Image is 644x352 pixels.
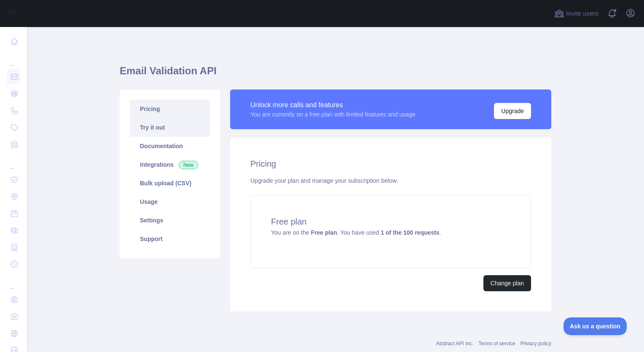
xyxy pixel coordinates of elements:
[250,158,531,170] h2: Pricing
[553,7,600,20] button: Invite users
[130,230,210,248] a: Support
[130,211,210,230] a: Settings
[7,154,20,171] div: ...
[271,216,510,227] h4: Free plan
[271,229,441,236] span: You are on the . You have used .
[483,275,531,291] button: Change plan
[381,229,439,236] strong: 1 of the 100 requests
[130,174,210,192] a: Bulk upload (CSV)
[566,9,598,19] span: Invite users
[7,273,20,290] div: ...
[130,192,210,211] a: Usage
[521,341,551,347] a: Privacy policy
[250,176,531,185] div: Upgrade your plan and manage your subscription below.
[494,103,531,119] button: Upgrade
[436,341,474,347] a: Abstract API Inc.
[478,341,515,347] a: Terms of service
[130,100,210,118] a: Pricing
[563,317,627,335] iframe: Toggle Customer Support
[130,118,210,137] a: Try it out
[130,137,210,155] a: Documentation
[250,110,416,119] div: You are currently on a free plan with limited features and usage
[120,64,551,84] h1: Email Validation API
[7,51,20,68] div: ...
[130,155,210,174] a: Integrations New
[250,100,416,110] div: Unlock more calls and features
[311,229,337,236] strong: Free plan
[179,161,198,169] span: New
